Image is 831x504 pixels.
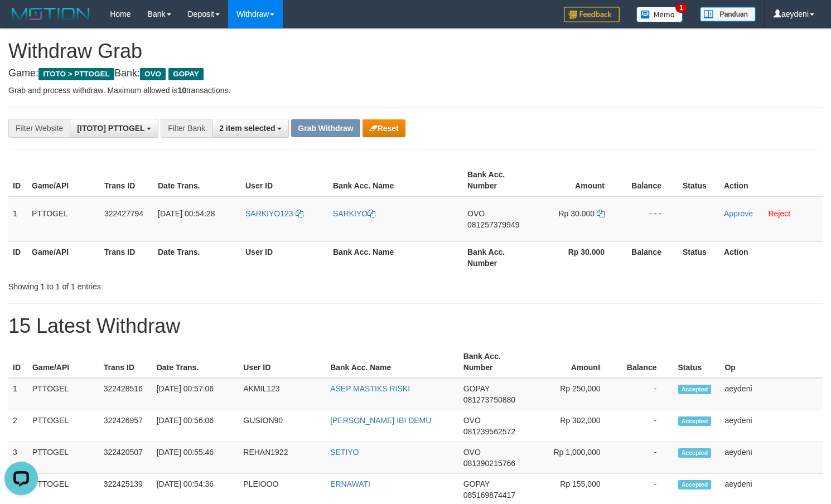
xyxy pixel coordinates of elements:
span: OVO [463,416,481,425]
th: User ID [241,241,328,273]
span: 1 [675,3,687,13]
img: Button%20Memo.svg [636,7,683,22]
th: Op [720,346,823,378]
td: 1 [8,196,27,242]
span: GOPAY [168,68,204,80]
th: Action [719,241,823,273]
th: ID [8,164,27,196]
th: Date Trans. [153,164,241,196]
span: Accepted [678,480,712,490]
span: Copy 085169874417 to clipboard [463,491,515,500]
p: Grab and process withdraw. Maximum allowed is transactions. [8,85,823,96]
span: Copy 081257379949 to clipboard [467,220,519,229]
th: Amount [535,164,621,196]
th: Action [719,164,823,196]
th: Trans ID [100,164,153,196]
td: aeydeni [720,410,823,442]
span: [DATE] 00:54:28 [158,209,215,218]
a: Copy 30000 to clipboard [597,209,605,218]
a: Reject [768,209,790,218]
th: Bank Acc. Number [459,346,532,378]
td: GUSION90 [239,410,326,442]
th: Balance [621,241,678,273]
td: - - - [621,196,678,242]
a: SETIYO [330,448,359,457]
span: [ITOTO] PTTOGEL [77,124,144,133]
td: [DATE] 00:55:46 [152,442,239,474]
td: 322420507 [99,442,152,474]
td: PTTOGEL [28,410,99,442]
td: - [617,442,674,474]
th: User ID [239,346,326,378]
th: Balance [617,346,674,378]
a: Approve [724,209,753,218]
th: Date Trans. [152,346,239,378]
th: Trans ID [100,241,153,273]
td: Rp 302,000 [532,410,617,442]
img: panduan.png [700,7,756,22]
td: AKMIL123 [239,378,326,410]
span: OVO [140,68,166,80]
th: Bank Acc. Name [328,241,463,273]
th: Status [674,346,721,378]
td: 1 [8,378,28,410]
span: OVO [463,448,481,457]
span: Copy 081390215766 to clipboard [463,459,515,468]
button: [ITOTO] PTTOGEL [70,119,158,138]
h1: 15 Latest Withdraw [8,315,823,337]
strong: 10 [177,86,186,95]
td: - [617,378,674,410]
button: Reset [363,119,405,137]
span: Accepted [678,385,712,394]
div: Showing 1 to 1 of 1 entries [8,277,338,292]
td: 322426957 [99,410,152,442]
th: ID [8,346,28,378]
span: ITOTO > PTTOGEL [38,68,114,80]
button: Grab Withdraw [291,119,360,137]
div: Filter Website [8,119,70,138]
button: 2 item selected [212,119,289,138]
td: aeydeni [720,442,823,474]
div: Filter Bank [161,119,212,138]
td: PTTOGEL [27,196,100,242]
span: OVO [467,209,485,218]
img: Feedback.jpg [564,7,620,22]
th: Status [678,241,719,273]
span: GOPAY [463,384,490,393]
th: Trans ID [99,346,152,378]
td: Rp 250,000 [532,378,617,410]
th: Bank Acc. Name [328,164,463,196]
span: 2 item selected [219,124,275,133]
td: 2 [8,410,28,442]
span: SARKIYO123 [245,209,293,218]
span: Accepted [678,448,712,458]
td: PTTOGEL [28,378,99,410]
th: Game/API [28,346,99,378]
span: Copy 081273750880 to clipboard [463,395,515,404]
img: MOTION_logo.png [8,6,93,22]
td: - [617,410,674,442]
th: Amount [532,346,617,378]
th: Date Trans. [153,241,241,273]
h4: Game: Bank: [8,68,823,79]
td: PTTOGEL [28,442,99,474]
td: 3 [8,442,28,474]
td: aeydeni [720,378,823,410]
th: Game/API [27,241,100,273]
th: Status [678,164,719,196]
td: 322428516 [99,378,152,410]
td: [DATE] 00:57:06 [152,378,239,410]
td: [DATE] 00:56:06 [152,410,239,442]
td: Rp 1,000,000 [532,442,617,474]
h1: Withdraw Grab [8,40,823,62]
th: Bank Acc. Name [326,346,459,378]
td: REHAN1922 [239,442,326,474]
th: Balance [621,164,678,196]
th: User ID [241,164,328,196]
a: SARKIYO123 [245,209,303,218]
span: 322427794 [104,209,143,218]
span: Copy 081239562572 to clipboard [463,427,515,436]
span: Accepted [678,416,712,426]
th: Game/API [27,164,100,196]
a: [PERSON_NAME] IBI DEMU [330,416,431,425]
